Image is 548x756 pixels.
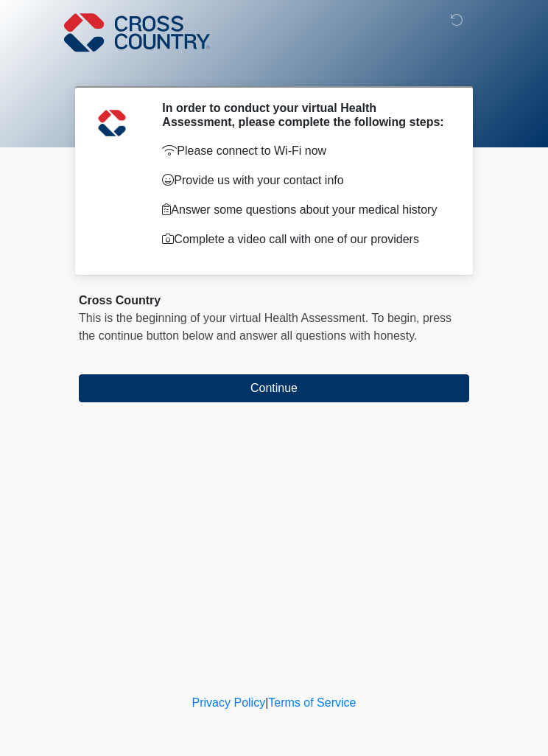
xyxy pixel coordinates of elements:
[79,374,469,402] button: Continue
[64,11,210,54] img: Cross Country Logo
[372,312,423,324] span: To begin,
[268,696,356,709] a: Terms of Service
[68,53,480,80] h1: ‎ ‎ ‎
[162,231,447,248] p: Complete a video call with one of our providers
[79,292,469,309] div: Cross Country
[79,312,452,342] span: press the continue button below and answer all questions with honesty.
[90,101,134,145] img: Agent Avatar
[162,172,447,189] p: Provide us with your contact info
[265,696,268,709] a: |
[192,696,266,709] a: Privacy Policy
[79,312,368,324] span: This is the beginning of your virtual Health Assessment.
[162,142,447,160] p: Please connect to Wi-Fi now
[162,101,447,129] h2: In order to conduct your virtual Health Assessment, please complete the following steps:
[162,201,447,219] p: Answer some questions about your medical history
